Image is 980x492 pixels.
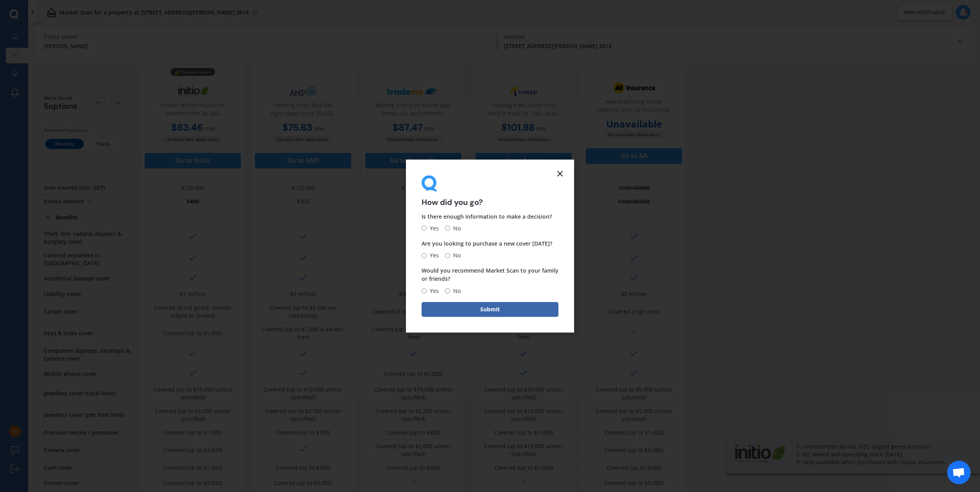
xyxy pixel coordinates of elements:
[427,224,439,233] span: Yes
[427,251,439,260] span: Yes
[422,240,552,247] span: Are you looking to purchase a new cover [DATE]?
[422,213,552,220] span: Is there enough information to make a decision?
[422,226,427,231] input: Yes
[445,226,450,231] input: No
[422,288,427,293] input: Yes
[450,251,461,260] span: No
[450,224,461,233] span: No
[445,288,450,293] input: No
[947,461,971,484] div: Open chat
[427,286,439,296] span: Yes
[445,253,450,258] input: No
[422,302,558,317] button: Submit
[422,175,558,206] div: How did you go?
[422,253,427,258] input: Yes
[450,286,461,296] span: No
[422,267,558,283] span: Would you recommend Market Scan to your family or friends?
